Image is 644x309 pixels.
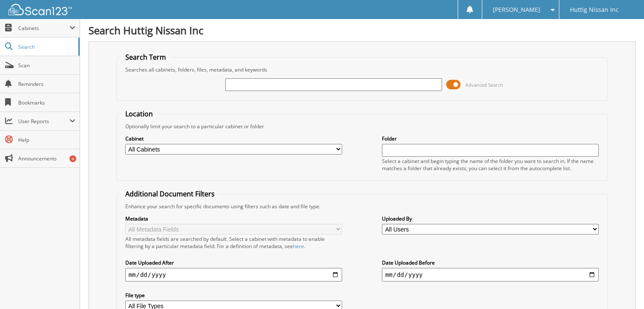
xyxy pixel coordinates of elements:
[18,80,75,88] span: Reminders
[125,268,342,281] input: start
[18,155,75,162] span: Announcements
[121,66,603,73] div: Searches all cabinets, folders, files, metadata, and keywords
[125,235,342,250] div: All metadata fields are searched by default. Select a cabinet with metadata to enable filtering b...
[121,52,170,62] legend: Search Term
[493,7,540,12] span: [PERSON_NAME]
[121,203,603,210] div: Enhance your search for specific documents using filters such as date and file type.
[382,268,599,281] input: end
[69,155,76,162] div: 4
[18,99,75,106] span: Bookmarks
[125,135,342,142] label: Cabinet
[465,82,503,88] span: Advanced Search
[125,259,342,266] label: Date Uploaded After
[18,136,75,143] span: Help
[121,109,157,119] legend: Location
[8,4,72,15] img: scan123-logo-white.svg
[293,243,304,250] a: here
[382,215,599,222] label: Uploaded By
[382,259,599,266] label: Date Uploaded Before
[382,135,599,142] label: Folder
[18,62,75,69] span: Scan
[121,189,219,199] legend: Additional Document Filters
[18,25,69,32] span: Cabinets
[570,7,619,12] span: Huttig Nissan Inc
[88,23,636,37] h1: Search Huttig Nissan Inc
[125,215,342,222] label: Metadata
[18,118,69,125] span: User Reports
[18,43,74,50] span: Search
[125,292,342,299] label: File type
[382,157,599,172] div: Select a cabinet and begin typing the name of the folder you want to search in. If the name match...
[121,123,603,130] div: Optionally limit your search to a particular cabinet or folder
